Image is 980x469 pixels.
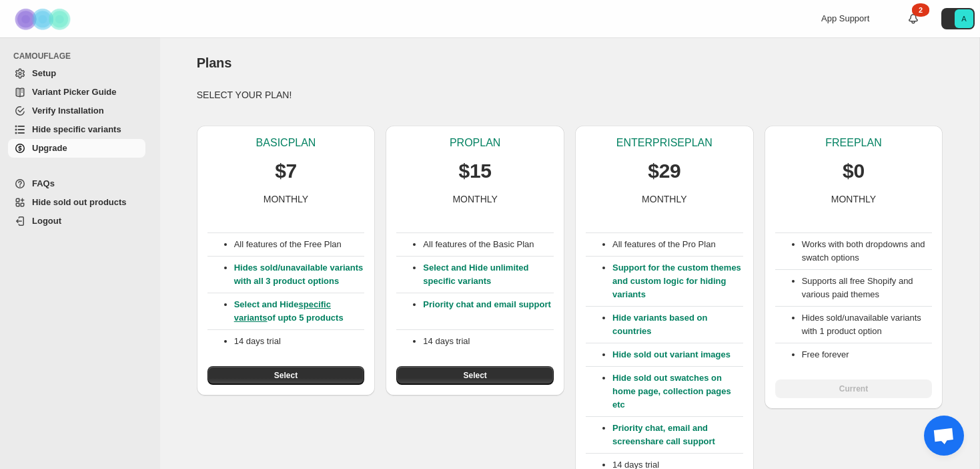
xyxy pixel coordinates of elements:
[32,143,67,153] span: Upgrade
[32,178,55,188] span: FAQs
[612,348,743,361] p: Hide sold out variant images
[8,212,145,230] a: Logout
[452,192,497,206] p: MONTHLY
[961,15,967,23] text: A
[207,366,365,385] button: Select
[802,275,933,301] li: Supports all free Shopify and various paid themes
[612,371,743,412] p: Hide sold out swatches on home page, collection pages etc
[616,136,712,150] p: ENTERPRISE PLAN
[32,87,116,97] span: Variant Picker Guide
[612,261,743,301] p: Support for the custom themes and custom logic for hiding variants
[941,8,975,29] button: Avatar with initials A
[275,158,297,184] p: $7
[11,1,77,37] img: Camouflage
[197,55,231,70] span: Plans
[423,261,554,288] p: Select and Hide unlimited specific variants
[612,422,743,448] p: Priority chat, email and screenshare call support
[924,416,964,456] a: Open chat
[274,370,298,381] span: Select
[32,197,127,207] span: Hide sold out products
[8,193,145,212] a: Hide sold out products
[642,192,686,206] p: MONTHLY
[831,192,876,206] p: MONTHLY
[234,298,365,325] p: Select and Hide of upto 5 products
[459,158,492,184] p: $15
[802,238,933,265] li: Works with both dropdowns and swatch options
[234,335,365,348] p: 14 days trial
[13,51,151,61] span: CAMOUFLAGE
[821,13,869,23] span: App Support
[8,139,145,158] a: Upgrade
[423,298,554,325] p: Priority chat and email support
[612,238,743,251] p: All features of the Pro Plan
[197,88,943,102] p: SELECT YOUR PLAN!
[802,348,933,361] li: Free forever
[32,106,104,116] span: Verify Installation
[423,335,554,348] p: 14 days trial
[648,158,680,184] p: $29
[8,83,145,102] a: Variant Picker Guide
[8,102,145,120] a: Verify Installation
[32,68,56,78] span: Setup
[450,136,500,150] p: PRO PLAN
[423,238,554,251] p: All features of the Basic Plan
[8,64,145,83] a: Setup
[32,216,61,226] span: Logout
[843,158,865,184] p: $0
[32,124,121,134] span: Hide specific variants
[234,261,365,288] p: Hides sold/unavailable variants with all 3 product options
[396,366,554,385] button: Select
[256,136,316,150] p: BASIC PLAN
[234,238,365,251] p: All features of the Free Plan
[8,174,145,193] a: FAQs
[912,3,929,17] div: 2
[612,311,743,338] p: Hide variants based on countries
[8,120,145,139] a: Hide specific variants
[463,370,486,381] span: Select
[955,9,973,28] span: Avatar with initials A
[802,311,933,338] li: Hides sold/unavailable variants with 1 product option
[825,136,881,150] p: FREE PLAN
[907,12,920,25] a: 2
[264,192,308,206] p: MONTHLY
